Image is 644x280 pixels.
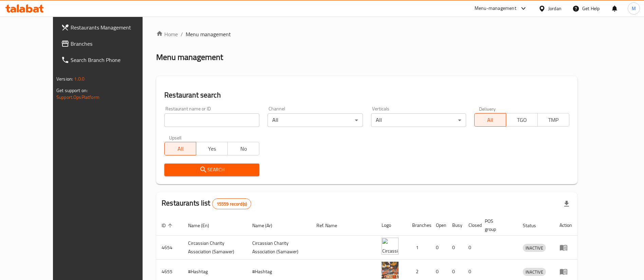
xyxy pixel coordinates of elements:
td: 4654 [156,236,183,260]
div: Menu-management [475,4,516,13]
h2: Menu management [156,52,223,63]
span: 1.0.0 [74,74,85,83]
th: Busy [447,215,463,236]
label: Delivery [479,106,496,111]
a: Support.OpsPlatform [56,93,99,102]
a: Home [156,30,178,38]
div: All [371,113,466,127]
div: All [268,113,363,127]
div: Menu [559,243,572,252]
span: Yes [199,144,225,154]
span: INACTIVE [523,244,546,252]
img: #Hashtag [382,262,399,279]
td: ​Circassian ​Charity ​Association​ (Samawer) [183,236,247,260]
th: Branches [407,215,430,236]
span: POS group [485,217,509,233]
span: Search Branch Phone [71,56,155,64]
img: ​Circassian ​Charity ​Association​ (Samawer) [382,238,399,255]
span: All [167,144,194,154]
th: Open [430,215,447,236]
button: Yes [196,142,228,155]
button: No [227,142,259,155]
span: Ref. Name [316,221,346,230]
div: Jordan [548,5,562,12]
span: Name (Ar) [252,221,281,230]
span: Get support on: [56,86,88,95]
span: Menu management [186,30,231,38]
label: Upsell [169,135,182,140]
button: All [474,113,506,127]
a: Branches [56,36,161,52]
span: TMP [540,115,567,125]
span: Restaurants Management [71,23,155,31]
span: ID [162,221,174,230]
span: M [632,5,636,12]
span: 15559 record(s) [213,201,251,207]
span: INACTIVE [523,268,546,276]
button: Search [164,164,259,176]
td: 1 [407,236,430,260]
td: 0 [463,236,479,260]
a: Search Branch Phone [56,52,161,68]
button: TMP [537,113,569,127]
h2: Restaurant search [164,90,569,100]
button: All [164,142,196,155]
td: ​Circassian ​Charity ​Association​ (Samawer) [247,236,311,260]
span: TGO [509,115,535,125]
th: Action [554,215,577,236]
td: 0 [447,236,463,260]
span: Name (En) [188,221,218,230]
th: Logo [376,215,407,236]
td: 0 [430,236,447,260]
th: Closed [463,215,479,236]
li: / [181,30,183,38]
span: Status [523,221,545,230]
div: Menu [559,267,572,276]
nav: breadcrumb [156,30,577,38]
span: No [231,144,257,154]
span: Branches [71,40,155,48]
button: TGO [506,113,538,127]
input: Search for restaurant name or ID.. [164,113,259,127]
span: Search [170,166,254,174]
a: Restaurants Management [56,19,161,36]
h2: Restaurants list [162,198,251,209]
span: Version: [56,74,73,83]
span: All [477,115,503,125]
div: Export file [558,196,575,212]
div: Total records count [212,198,251,209]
